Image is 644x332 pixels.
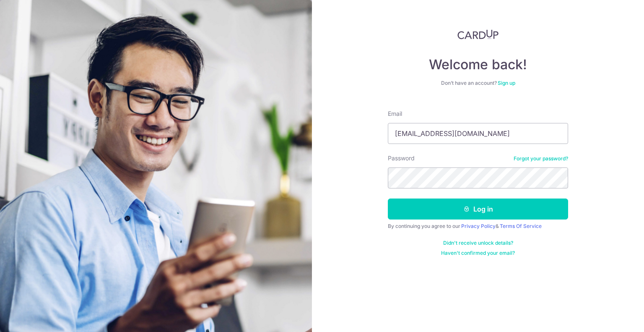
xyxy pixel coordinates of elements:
[443,240,513,246] a: Didn't receive unlock details?
[461,223,496,229] a: Privacy Policy
[388,80,568,86] div: Don’t have an account?
[388,123,568,144] input: Enter your Email
[514,155,568,162] a: Forgot your password?
[498,80,515,86] a: Sign up
[388,223,568,230] div: By continuing you agree to our &
[457,29,499,39] img: CardUp Logo
[388,56,568,73] h4: Welcome back!
[500,223,542,229] a: Terms Of Service
[388,199,568,220] button: Log in
[388,110,402,118] label: Email
[388,154,415,162] label: Password
[441,250,515,256] a: Haven't confirmed your email?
